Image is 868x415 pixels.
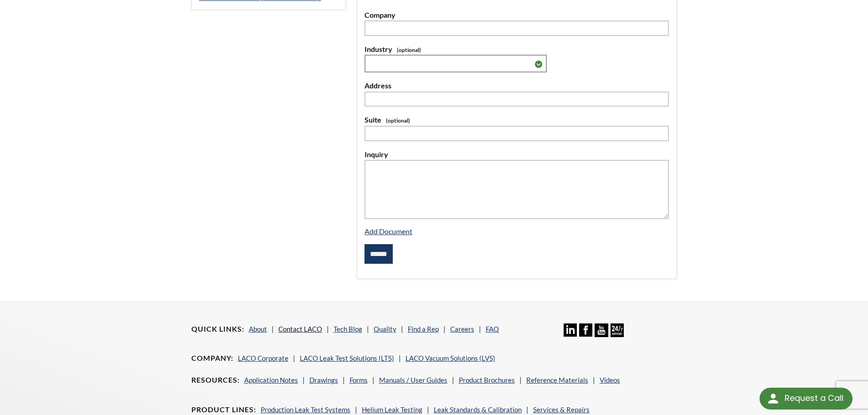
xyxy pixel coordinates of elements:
a: Add Document [365,227,412,236]
h4: Product Lines [191,405,256,415]
a: Drawings [309,376,338,384]
label: Address [365,80,669,92]
a: Forms [349,376,368,384]
a: Videos [600,376,620,384]
a: Quality [374,325,396,333]
a: Reference Materials [526,376,588,384]
a: Leak Standards & Calibration [434,405,522,414]
h4: Resources [191,375,240,385]
a: Services & Repairs [533,405,590,414]
a: About [249,325,267,333]
a: Manuals / User Guides [379,376,447,384]
a: LACO Vacuum Solutions (LVS) [406,354,495,362]
a: Application Notes [244,376,298,384]
label: Inquiry [365,149,669,160]
a: Helium Leak Testing [362,405,422,414]
a: Tech Blog [334,325,362,333]
a: Contact LACO [278,325,322,333]
a: Careers [450,325,474,333]
label: Industry [365,43,669,55]
a: Find a Rep [408,325,439,333]
div: Request a Call [785,388,843,409]
img: 24/7 Support Icon [611,323,624,337]
label: Suite [365,114,669,126]
img: round button [766,391,781,406]
h4: Company [191,354,233,363]
a: FAQ [486,325,499,333]
label: Company [365,9,669,21]
div: Request a Call [760,388,853,410]
a: LACO Leak Test Solutions (LTS) [300,354,394,362]
a: LACO Corporate [238,354,288,362]
a: Product Brochures [459,376,515,384]
a: Production Leak Test Systems [261,405,350,414]
h4: Quick Links [191,324,244,334]
a: 24/7 Support [611,330,624,338]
